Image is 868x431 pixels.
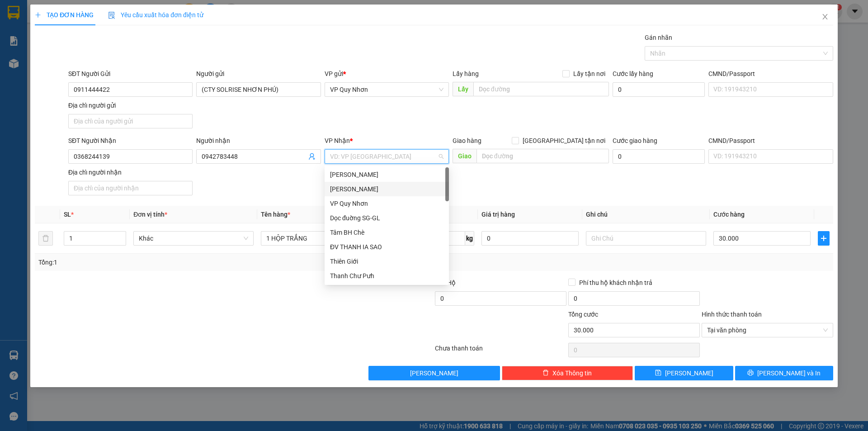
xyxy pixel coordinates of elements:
[330,213,443,223] div: Dọc đuờng SG-GL
[708,69,833,79] div: CMND/Passport
[713,211,745,218] span: Cước hàng
[655,369,661,377] span: save
[6,25,33,34] strong: Sài Gòn:
[38,257,335,267] div: Tổng: 1
[481,231,579,246] input: 0
[586,231,706,246] input: Ghi Chú
[568,311,598,318] span: Tổng cước
[108,11,203,19] span: Yêu cầu xuất hóa đơn điện tử
[68,100,193,110] div: Địa chỉ người gửi
[453,82,473,96] span: Lấy
[330,271,443,281] div: Thanh Chư Pưh
[330,170,443,180] div: [PERSON_NAME]
[325,69,449,79] div: VP gửi
[330,242,443,252] div: ĐV THANH IA SAO
[453,149,476,163] span: Giao
[645,34,672,41] label: Gán nhãn
[613,149,705,164] input: Cước giao hàng
[308,153,316,160] span: user-add
[139,232,248,245] span: Khác
[435,279,456,286] span: Thu Hộ
[812,5,838,30] button: Close
[261,211,290,218] span: Tên hàng
[325,254,449,269] div: Thiên Giới
[35,12,41,18] span: plus
[325,182,449,196] div: Phan Đình Phùng
[58,25,115,34] strong: [PERSON_NAME]:
[68,136,193,146] div: SĐT Người Nhận
[325,211,449,225] div: Dọc đuờng SG-GL
[325,167,449,182] div: Lê Đại Hành
[196,136,321,146] div: Người nhận
[757,368,821,378] span: [PERSON_NAME] và In
[58,44,103,52] strong: 0901 933 179
[6,44,50,52] strong: 0901 936 968
[58,25,131,43] strong: 0901 900 568
[68,69,193,79] div: SĐT Người Gửi
[519,136,609,146] span: [GEOGRAPHIC_DATA] tận nơi
[570,69,609,79] span: Lấy tận nơi
[434,343,567,359] div: Chưa thanh toán
[707,323,828,337] span: Tại văn phòng
[48,59,113,72] span: VP Quy Nhơn
[552,368,592,378] span: Xóa Thông tin
[665,368,713,378] span: [PERSON_NAME]
[68,114,193,128] input: Địa chỉ của người gửi
[453,70,479,77] span: Lấy hàng
[38,231,53,246] button: delete
[330,199,443,208] div: VP Quy Nhơn
[261,231,381,246] input: VD: Bàn, Ghế
[542,369,549,377] span: delete
[6,59,45,72] span: VP GỬI:
[368,366,500,380] button: [PERSON_NAME]
[325,269,449,283] div: Thanh Chư Pưh
[476,149,609,163] input: Dọc đường
[68,167,193,177] div: Địa chỉ người nhận
[108,12,115,19] img: icon
[453,137,481,144] span: Giao hàng
[325,225,449,240] div: Tâm BH Chè
[465,231,474,246] span: kg
[818,235,829,242] span: plus
[330,256,443,266] div: Thiên Giới
[613,82,705,97] input: Cước lấy hàng
[330,227,443,237] div: Tâm BH Chè
[473,82,609,96] input: Dọc đường
[613,70,653,77] label: Cước lấy hàng
[325,196,449,211] div: VP Quy Nhơn
[68,181,193,195] input: Địa chỉ của người nhận
[821,13,829,20] span: close
[325,240,449,254] div: ĐV THANH IA SAO
[64,211,71,218] span: SL
[576,278,656,288] span: Phí thu hộ khách nhận trả
[410,368,458,378] span: [PERSON_NAME]
[702,311,762,318] label: Hình thức thanh toán
[6,25,49,43] strong: 0931 600 979
[325,137,350,144] span: VP Nhận
[330,83,443,96] span: VP Quy Nhơn
[502,366,633,380] button: deleteXóa Thông tin
[196,69,321,79] div: Người gửi
[735,366,833,380] button: printer[PERSON_NAME] và In
[708,136,833,146] div: CMND/Passport
[25,9,113,21] span: ĐỨC ĐẠT GIA LAI
[133,211,167,218] span: Đơn vị tính
[747,369,754,377] span: printer
[330,184,443,194] div: [PERSON_NAME]
[35,11,94,19] span: TẠO ĐƠN HÀNG
[635,366,733,380] button: save[PERSON_NAME]
[818,231,830,246] button: plus
[613,137,657,144] label: Cước giao hàng
[582,206,710,223] th: Ghi chú
[481,211,515,218] span: Giá trị hàng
